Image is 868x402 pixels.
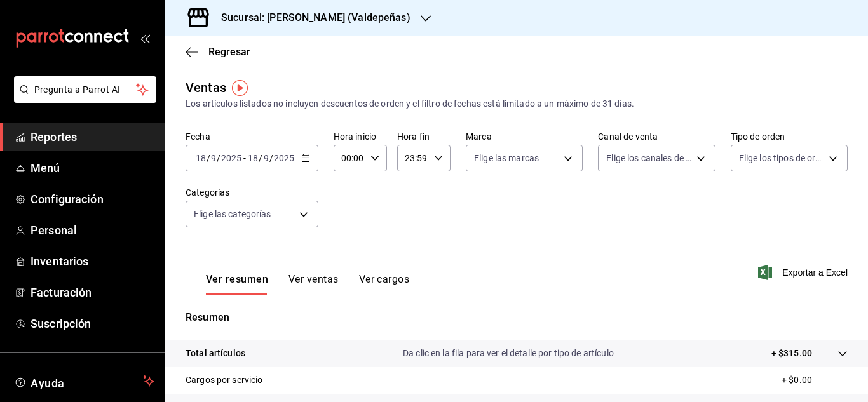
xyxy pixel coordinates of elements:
[771,347,812,360] p: + $315.00
[598,132,715,141] label: Canal de venta
[186,132,318,141] label: Fecha
[31,222,154,239] span: Personal
[186,347,245,360] p: Total artículos
[606,152,691,164] span: Elige los canales de venta
[207,153,210,163] span: /
[195,153,207,163] input: --
[397,132,451,141] label: Hora fin
[186,373,263,387] p: Cargos por servicio
[247,153,259,163] input: --
[263,153,269,163] input: --
[14,76,156,103] button: Pregunta a Parrot AI
[31,284,154,301] span: Facturación
[186,97,848,111] div: Los artículos listados no incluyen descuentos de orden y el filtro de fechas está limitado a un m...
[140,33,150,43] button: open_drawer_menu
[194,208,271,220] span: Elige las categorías
[334,132,387,141] label: Hora inicio
[273,153,295,163] input: ----
[9,92,156,105] a: Pregunta a Parrot AI
[288,273,339,295] button: Ver ventas
[206,273,268,295] button: Ver resumen
[761,265,848,280] button: Exportar a Excel
[31,159,154,177] span: Menú
[186,46,250,58] button: Regresar
[243,153,246,163] span: -
[466,132,583,141] label: Marca
[211,10,410,25] h3: Sucursal: [PERSON_NAME] (Valdepeñas)
[232,80,248,96] img: Tooltip marker
[186,188,318,197] label: Categorías
[269,153,273,163] span: /
[210,153,217,163] input: --
[208,46,250,58] span: Regresar
[186,310,848,325] p: Resumen
[731,132,848,141] label: Tipo de orden
[186,78,226,97] div: Ventas
[474,152,539,164] span: Elige las marcas
[359,273,410,295] button: Ver cargos
[739,152,824,164] span: Elige los tipos de orden
[31,373,138,389] span: Ayuda
[31,128,154,145] span: Reportes
[34,83,137,97] span: Pregunta a Parrot AI
[220,153,242,163] input: ----
[31,191,154,208] span: Configuración
[31,253,154,270] span: Inventarios
[782,373,848,387] p: + $0.00
[206,273,409,295] div: navigation tabs
[259,153,262,163] span: /
[31,315,154,332] span: Suscripción
[217,153,220,163] span: /
[403,347,614,360] p: Da clic en la fila para ver el detalle por tipo de artículo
